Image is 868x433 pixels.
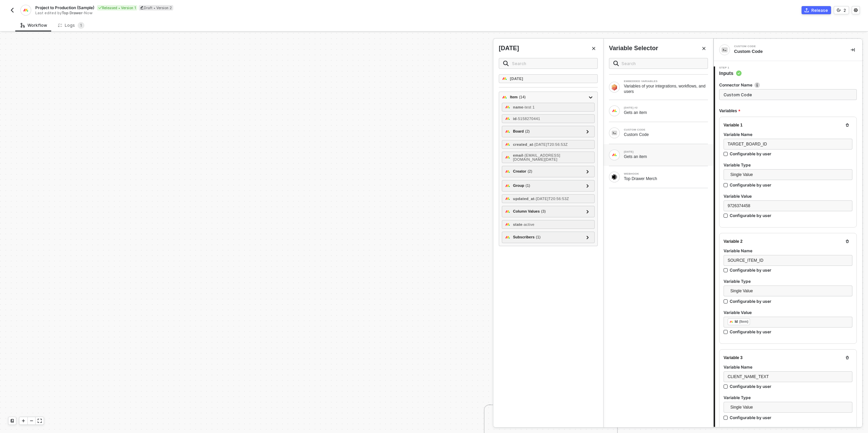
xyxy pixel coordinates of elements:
[609,44,658,53] div: Variable Selector
[724,310,852,315] label: Variable Value
[35,11,433,16] div: Last edited by - Now
[837,8,841,12] span: icon-versioning
[502,76,507,81] img: Monday
[505,155,510,160] img: email
[719,70,742,77] span: Inputs
[724,426,852,432] label: Variable Value
[730,286,848,296] span: Single Value
[612,108,617,114] img: Block
[505,235,510,240] img: subscribers
[724,132,852,137] label: Variable Name
[8,6,16,14] button: back
[730,402,848,412] span: Single Value
[728,203,750,208] span: 9726374458
[534,197,569,201] span: - [DATE]T20:56:53Z
[513,234,540,240] div: Subscribers
[525,129,530,134] span: ( 2 )
[503,61,509,66] img: search
[719,82,857,88] label: Connector Name
[505,116,510,121] img: id
[724,395,852,400] label: Variable Type
[612,152,617,158] img: Block
[734,48,840,55] div: Custom Code
[80,23,82,28] span: 1
[78,22,84,29] sup: 1
[624,80,708,83] div: EMBEDDED VARIABLES
[724,122,743,128] div: Variable 1
[730,182,771,188] div: Configurable by user
[505,129,510,134] img: board
[854,8,858,12] span: icon-settings
[97,5,137,11] div: Released • Version 1
[729,320,733,324] img: fieldIcon
[510,77,523,81] strong: [DATE]
[513,142,533,146] strong: created_at
[624,106,708,109] div: [DATE] #2
[728,142,767,146] span: TARGET_BOARD_ID
[805,8,809,12] span: icon-commerce
[505,222,510,227] img: state
[35,5,94,11] span: Project to Production (Sample)
[513,222,522,227] strong: state
[505,209,510,214] img: column_values
[510,94,526,100] div: Item
[513,197,534,201] strong: updated_at
[513,183,530,189] div: Group
[513,209,546,214] div: Column Values
[613,61,619,66] img: search
[519,94,526,100] span: ( 14 )
[512,60,593,67] input: Search
[724,193,852,199] label: Variable Value
[612,84,617,90] img: Block
[139,5,173,11] div: Draft • Version 2
[802,6,831,14] button: Release
[505,142,510,147] img: created_at
[502,95,507,100] img: item
[754,82,760,88] img: icon-info
[505,169,510,174] img: creator
[844,7,846,13] div: 2
[517,117,540,121] span: - 5158270441
[730,170,848,180] span: Single Value
[624,132,708,137] div: Custom Code
[140,6,144,9] span: icon-edit
[21,23,47,28] div: Workflow
[735,319,738,325] div: Id
[38,419,42,423] span: icon-expand
[730,298,771,304] div: Configurable by user
[728,374,769,379] span: CLIENT_NAME_TEXT
[513,105,524,109] strong: name
[624,83,708,94] div: Variables of your integrations, workflows, and users
[624,173,708,175] div: WEBHOOK
[730,267,771,273] div: Configurable by user
[624,151,708,153] div: [DATE]
[536,234,540,240] span: ( 1 )
[719,107,740,115] span: Variables
[533,142,568,146] span: - [DATE]T20:56:53Z
[23,7,28,13] img: integration-icon
[724,364,852,370] label: Variable Name
[513,153,523,157] strong: email
[624,110,708,115] div: Gets an item
[730,329,771,335] div: Configurable by user
[719,89,857,100] input: Enter description
[612,174,617,180] img: Block
[21,419,25,423] span: icon-play
[730,151,771,157] div: Configurable by user
[505,183,510,189] img: group
[499,44,519,53] div: [DATE]
[9,7,15,13] img: back
[62,11,82,15] span: Top Drawer
[526,183,530,189] span: ( 1 )
[524,105,535,109] span: - test 1
[541,209,546,214] span: ( 3 )
[834,6,849,14] button: 2
[724,355,743,361] div: Variable 3
[624,154,708,159] div: Gets an item
[513,117,517,121] strong: id
[730,415,771,420] div: Configurable by user
[811,7,828,13] div: Release
[513,153,560,161] span: - [EMAIL_ADDRESS][DOMAIN_NAME][DATE]
[513,129,530,134] div: Board
[730,213,771,218] div: Configurable by user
